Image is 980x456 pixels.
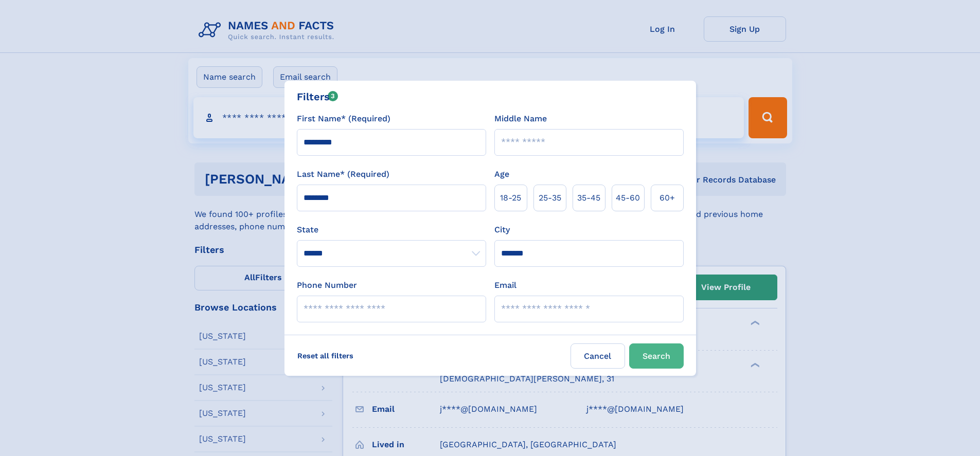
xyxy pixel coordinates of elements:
label: Age [494,168,509,180]
span: 18‑25 [500,192,521,204]
label: Phone Number [297,279,357,291]
label: Reset all filters [291,343,360,368]
span: 45‑60 [616,192,640,204]
span: 35‑45 [577,192,600,204]
span: 60+ [660,192,675,204]
button: Search [629,343,684,369]
label: State [297,224,486,236]
span: 25‑35 [539,192,561,204]
label: City [494,224,510,236]
label: Middle Name [494,113,547,125]
label: Email [494,279,516,291]
div: Filters [297,89,338,104]
label: Cancel [571,343,625,369]
label: First Name* (Required) [297,113,390,125]
label: Last Name* (Required) [297,168,389,180]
